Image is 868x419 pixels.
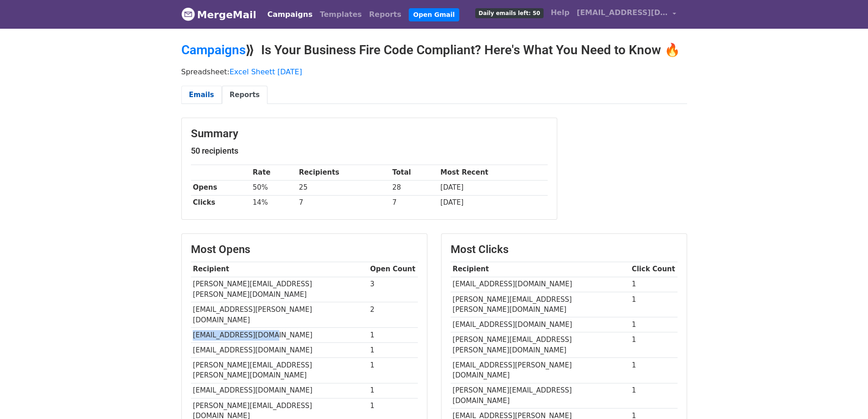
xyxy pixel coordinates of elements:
td: 1 [630,383,678,409]
td: [PERSON_NAME][EMAIL_ADDRESS][PERSON_NAME][DOMAIN_NAME] [451,332,630,358]
td: 1 [630,332,678,358]
th: Clicks [191,195,251,210]
img: MergeMail logo [181,7,195,21]
td: 28 [390,180,438,195]
th: Most Recent [438,165,548,180]
td: 3 [368,277,418,302]
td: [PERSON_NAME][EMAIL_ADDRESS][DOMAIN_NAME] [451,383,630,409]
td: [EMAIL_ADDRESS][DOMAIN_NAME] [191,383,368,398]
h5: 50 recipients [191,146,548,156]
th: Rate [251,165,297,180]
a: Reports [365,5,405,24]
iframe: Chat Widget [822,375,868,419]
td: 50% [251,180,297,195]
th: Recipients [297,165,390,180]
td: 1 [630,317,678,332]
td: 1 [630,277,678,292]
a: Excel Sheett [DATE] [230,67,302,76]
td: [PERSON_NAME][EMAIL_ADDRESS][PERSON_NAME][DOMAIN_NAME] [191,358,368,383]
h3: Most Opens [191,243,418,256]
td: 14% [251,195,297,210]
a: Reports [222,86,267,104]
a: Help [547,4,573,22]
td: 2 [368,302,418,328]
a: Emails [181,86,222,104]
td: [DATE] [438,195,548,210]
td: 1 [368,383,418,398]
a: Open Gmail [409,8,459,21]
a: Daily emails left: 50 [472,4,547,22]
span: [EMAIL_ADDRESS][DOMAIN_NAME] [577,7,668,18]
a: Templates [316,5,365,24]
h2: ⟫ Is Your Business Fire Code Compliant? Here's What You Need to Know 🔥 [181,42,687,58]
td: 1 [368,358,418,383]
th: Recipient [451,262,630,277]
th: Recipient [191,262,368,277]
td: 7 [297,195,390,210]
td: [PERSON_NAME][EMAIL_ADDRESS][PERSON_NAME][DOMAIN_NAME] [191,277,368,302]
td: [EMAIL_ADDRESS][DOMAIN_NAME] [191,327,368,342]
td: 1 [630,292,678,317]
p: Spreadsheet: [181,67,687,77]
td: 7 [390,195,438,210]
th: Open Count [368,262,418,277]
td: 1 [368,327,418,342]
td: 25 [297,180,390,195]
td: [EMAIL_ADDRESS][DOMAIN_NAME] [451,277,630,292]
td: [PERSON_NAME][EMAIL_ADDRESS][PERSON_NAME][DOMAIN_NAME] [451,292,630,317]
h3: Summary [191,127,548,140]
td: [DATE] [438,180,548,195]
th: Opens [191,180,251,195]
td: 1 [368,342,418,357]
td: [EMAIL_ADDRESS][DOMAIN_NAME] [451,317,630,332]
a: [EMAIL_ADDRESS][DOMAIN_NAME] [573,4,680,25]
a: Campaigns [264,5,316,24]
td: [EMAIL_ADDRESS][PERSON_NAME][DOMAIN_NAME] [451,358,630,383]
th: Click Count [630,262,678,277]
th: Total [390,165,438,180]
a: Campaigns [181,42,246,57]
span: Daily emails left: 50 [475,8,543,18]
a: MergeMail [181,5,257,24]
td: 1 [630,358,678,383]
td: [EMAIL_ADDRESS][DOMAIN_NAME] [191,342,368,357]
td: [EMAIL_ADDRESS][PERSON_NAME][DOMAIN_NAME] [191,302,368,328]
h3: Most Clicks [451,243,678,256]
